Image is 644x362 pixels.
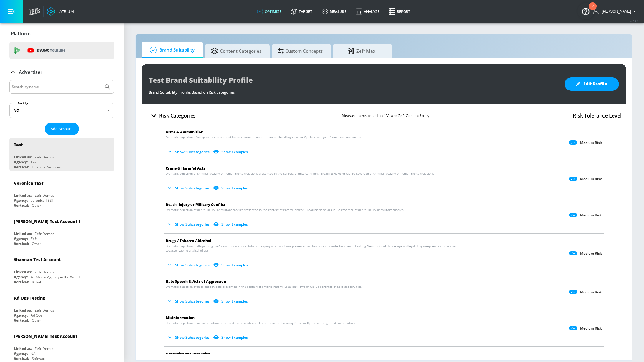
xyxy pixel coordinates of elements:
[166,285,362,289] span: Dramatic depiction of hate speech/acts presented in the context of entertainment. Breaking News o...
[9,64,114,80] div: Advertiser
[14,356,29,361] div: Vertical:
[14,270,32,275] div: Linked as:
[14,155,32,160] div: Linked as:
[580,290,602,295] p: Medium Risk
[14,333,77,339] div: [PERSON_NAME] Test Account
[31,313,42,318] div: Ad Ops
[166,333,212,342] button: Show Subcategories
[147,43,195,57] span: Brand Suitability
[35,193,54,198] div: Zefr Demos
[593,8,638,15] button: [PERSON_NAME]
[212,333,250,342] button: Show Examples
[166,315,195,320] span: Misinformation
[573,111,621,120] h4: Risk Tolerance Level
[212,260,250,270] button: Show Examples
[11,30,31,37] p: Platform
[14,308,32,313] div: Linked as:
[37,47,65,54] p: DV360:
[51,125,73,132] span: Add Account
[14,180,44,186] div: Veronica TEST
[339,44,384,58] span: Zefr Max
[14,241,29,246] div: Vertical:
[577,3,594,19] button: Open Resource Center, 2 new notifications
[31,236,37,241] div: Zefr
[14,236,28,241] div: Agency:
[166,135,363,140] span: Dramatic depiction of weapons use presented in the context of entertainment. Breaking News or Op–...
[9,252,114,286] div: Shannan Test AccountLinked as:Zefr DemosAgency:#1 Media Agency in the WorldVertical:Retail
[14,203,29,208] div: Vertical:
[580,140,602,145] p: Medium Risk
[57,9,74,14] div: Atrium
[166,296,212,306] button: Show Subcategories
[35,346,54,351] div: Zefr Demos
[14,160,28,165] div: Agency:
[17,101,29,105] label: Sort By
[9,291,114,324] div: Ad Ops TestingLinked as:Zefr DemosAgency:Ad OpsVertical:Other
[580,177,602,181] p: Medium Risk
[31,160,38,165] div: Test
[166,244,464,253] span: Dramatic depiction of illegal drug use/prescription abuse, tobacco, vaping or alcohol use present...
[166,166,205,171] span: Crime & Harmful Acts
[14,165,29,170] div: Vertical:
[31,198,54,203] div: veronica TEST
[32,318,41,323] div: Other
[159,111,196,120] h4: Risk Categories
[14,198,28,203] div: Agency:
[9,138,114,171] div: TestLinked as:Zefr DemosAgency:TestVertical:Financial Services
[212,147,250,157] button: Show Examples
[166,279,226,284] span: Hate Speech & Acts of Aggression
[351,1,384,22] a: Analyze
[32,356,47,361] div: Software
[211,44,261,58] span: Content Categories
[9,214,114,248] div: [PERSON_NAME] Test Account 1Linked as:Zefr DemosAgency:ZefrVertical:Other
[592,6,594,14] div: 2
[166,147,212,157] button: Show Subcategories
[31,275,80,280] div: #1 Media Agency in the World
[14,351,28,356] div: Agency:
[580,326,602,331] p: Medium Risk
[14,295,45,301] div: Ad Ops Testing
[14,142,23,148] div: Test
[14,219,81,224] div: [PERSON_NAME] Test Account 1
[278,44,323,58] span: Custom Concepts
[14,231,32,236] div: Linked as:
[580,251,602,256] p: Medium Risk
[166,171,435,176] span: Dramatic depiction of criminal activity or human rights violations presented in the context of en...
[35,270,54,275] div: Zefr Demos
[166,351,210,356] span: Obscenity and Profanity
[14,318,29,323] div: Vertical:
[212,219,250,229] button: Show Examples
[212,296,250,306] button: Show Examples
[47,7,74,16] a: Atrium
[9,176,114,209] div: Veronica TESTLinked as:Zefr DemosAgency:veronica TESTVertical:Other
[286,1,317,22] a: Target
[630,19,638,23] span: v 4.25.4
[9,103,114,118] div: A-Z
[14,280,29,285] div: Vertical:
[14,275,28,280] div: Agency:
[166,219,212,229] button: Show Subcategories
[32,241,41,246] div: Other
[12,83,101,91] input: Search by name
[14,193,32,198] div: Linked as:
[31,351,36,356] div: NA
[166,202,225,207] span: Death, Injury or Military Conflict
[384,1,415,22] a: Report
[45,123,79,135] button: Add Account
[166,130,203,135] span: Arms & Ammunition
[9,25,114,42] div: Platform
[32,165,61,170] div: Financial Services
[14,346,32,351] div: Linked as:
[576,80,607,88] span: Edit Profile
[19,69,42,75] p: Advertiser
[35,231,54,236] div: Zefr Demos
[32,203,41,208] div: Other
[212,183,250,193] button: Show Examples
[252,1,286,22] a: optimize
[146,109,198,123] button: Risk Categories
[166,260,212,270] button: Show Subcategories
[565,77,619,91] button: Edit Profile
